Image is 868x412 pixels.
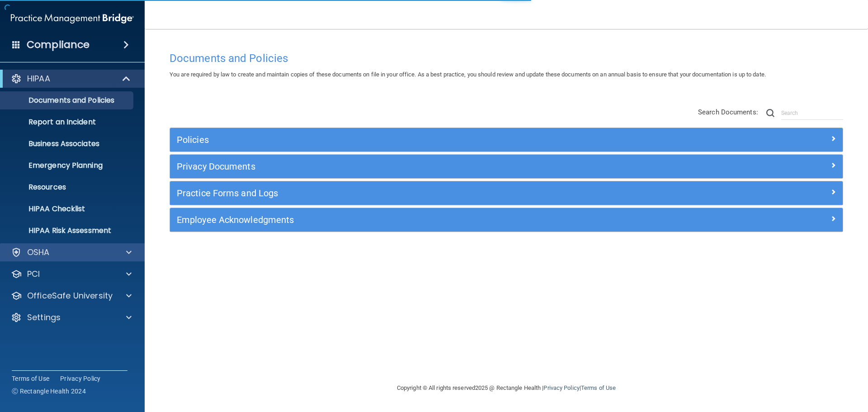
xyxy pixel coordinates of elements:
a: PCI [11,269,132,279]
a: OfficeSafe University [11,290,132,301]
h5: Employee Acknowledgments [177,215,668,225]
h4: Documents and Policies [170,52,843,64]
p: OfficeSafe University [27,290,113,301]
p: Emergency Planning [6,161,129,170]
img: PMB logo [11,9,134,28]
h5: Privacy Documents [177,161,668,171]
p: Settings [27,312,61,323]
p: OSHA [27,247,50,258]
p: HIPAA [27,73,50,84]
a: Privacy Documents [177,159,836,174]
h5: Policies [177,135,668,145]
h4: Compliance [27,38,90,51]
span: You are required by law to create and maintain copies of these documents on file in your office. ... [170,71,766,78]
p: PCI [27,269,40,279]
p: Business Associates [6,139,129,148]
a: Policies [177,133,836,147]
div: Copyright © All rights reserved 2025 @ Rectangle Health | | [341,374,671,403]
a: Terms of Use [12,374,49,383]
span: Ⓒ Rectangle Health 2024 [12,387,86,396]
a: Practice Forms and Logs [177,186,836,200]
p: Resources [6,183,129,192]
p: Report an Incident [6,118,129,127]
input: Search [781,106,843,120]
a: Employee Acknowledgments [177,213,836,227]
img: ic-search.3b580494.png [766,109,774,117]
a: HIPAA [11,73,131,84]
a: Privacy Policy [543,384,579,391]
p: HIPAA Checklist [6,204,129,213]
span: Search Documents: [698,108,758,116]
p: HIPAA Risk Assessment [6,226,129,235]
a: Settings [11,312,132,323]
h5: Practice Forms and Logs [177,188,668,198]
a: OSHA [11,247,132,258]
a: Privacy Policy [60,374,101,383]
p: Documents and Policies [6,96,129,105]
a: Terms of Use [581,384,616,391]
